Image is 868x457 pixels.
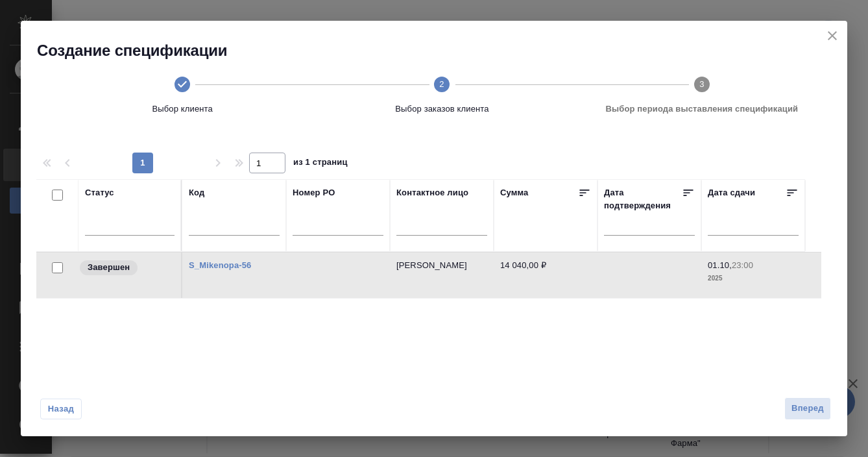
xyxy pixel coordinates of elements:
[604,186,682,212] div: Дата подтверждения
[293,186,335,199] div: Номер PO
[577,103,826,116] span: Выбор периода выставления спецификаций
[293,154,348,173] span: из 1 страниц
[708,260,732,270] p: 01.10,
[494,253,597,298] td: 14 040,00 ₽
[40,399,82,419] button: Назад
[189,186,204,199] div: Код
[500,186,528,203] div: Сумма
[37,40,847,61] h2: Создание спецификации
[823,26,842,45] button: close
[88,261,130,274] p: Завершен
[189,260,251,270] a: S_Mikenopa-56
[85,186,114,199] div: Статус
[440,79,444,89] text: 2
[58,103,307,116] span: Выбор клиента
[390,253,494,298] td: [PERSON_NAME]
[47,402,75,415] span: Назад
[791,401,824,416] span: Вперед
[699,79,704,89] text: 3
[708,186,755,203] div: Дата сдачи
[708,272,799,285] p: 2025
[396,186,468,199] div: Контактное лицо
[317,103,566,116] span: Выбор заказов клиента
[784,397,831,420] button: Вперед
[732,260,753,270] p: 23:00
